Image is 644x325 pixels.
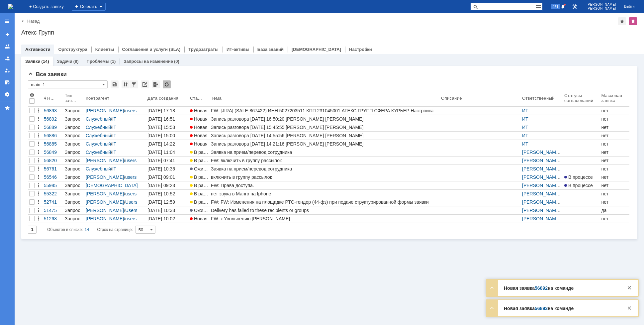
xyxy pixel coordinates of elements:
div: Действия [36,158,41,163]
a: [PERSON_NAME] [86,191,124,196]
a: IT [112,133,116,138]
div: [DATE] 09:01 [147,174,175,180]
a: [DEMOGRAPHIC_DATA][PERSON_NAME] [86,183,138,193]
a: В процессе [563,173,600,181]
span: [PERSON_NAME] [587,7,616,11]
a: 56820 [43,157,63,164]
div: Фильтрация... [130,80,138,88]
a: ИТ-активы [227,47,249,52]
img: logo [8,4,13,9]
a: Служебный [86,125,111,130]
a: [PERSON_NAME] [522,216,561,221]
div: нет [601,116,628,122]
a: users [125,158,137,163]
a: нет [600,148,629,156]
div: 56546 [44,174,62,180]
a: [PERSON_NAME] [522,208,561,213]
a: да [600,206,629,214]
a: ИТ [522,108,528,113]
a: нет [600,132,629,140]
div: / [86,158,145,163]
a: [PERSON_NAME] [86,108,124,113]
a: 56892 [43,115,63,123]
a: 56886 [43,132,63,140]
a: нет [600,115,629,123]
a: [DATE] 15:00 [146,132,189,140]
a: 56889 [43,123,63,131]
a: [DATE] 15:53 [146,123,189,131]
div: Создать [72,3,106,11]
a: Новая [189,123,210,131]
a: В работе [189,173,210,181]
a: Запрос на обслуживание [63,173,84,181]
div: 56761 [44,166,62,171]
span: В работе [190,150,213,155]
a: [PERSON_NAME] [86,174,124,180]
a: [PERSON_NAME] [86,199,124,205]
div: нет [601,125,628,130]
span: Новая [190,141,208,147]
div: включить в группу рассылок [211,174,438,180]
span: 161 [551,4,560,9]
div: нет [601,108,628,113]
div: Статус [190,96,203,101]
a: Запрос на обслуживание [63,181,84,189]
div: Сохранить вид [111,80,119,88]
a: [PERSON_NAME] [522,199,561,205]
a: FW: к Увольнению [PERSON_NAME] [210,215,440,223]
a: нет [600,215,629,223]
span: Ожидает ответа контрагента [190,166,256,171]
a: [DATE] 10:33 [146,206,189,214]
a: 56761 [43,165,63,173]
div: Запрос на обслуживание [65,141,83,147]
div: Действия [36,133,41,138]
a: Ожидает ответа контрагента [189,206,210,214]
span: Настройки [29,92,35,98]
a: users [125,216,137,221]
div: Запрос на обслуживание [65,208,83,213]
th: Массовая заявка [600,91,629,107]
div: нет звука в Манго на Iphone [211,191,438,196]
div: Обновлять список [163,80,171,88]
div: / [522,158,562,163]
div: Запрос на обслуживание [65,216,83,221]
div: / [522,166,562,171]
a: Users [125,199,138,205]
a: users [125,108,137,113]
div: [DATE] 10:52 [147,191,175,196]
a: База знаний [257,47,284,52]
div: [DATE] 11:04 [147,150,175,155]
a: нет [600,173,629,181]
div: Действия [36,125,41,130]
div: Запрос на обслуживание [65,174,83,180]
a: нет [600,181,629,189]
div: FW: включить в группу рассылок [211,158,438,163]
a: FW: [JIRA] (SALE-867422) ИНН 5027203511 КПП 231045001 АТЕКС ГРУПП СФЕРА КУРЬЕР Настройка ЭДО_Буте... [210,107,440,115]
a: В работе [189,148,210,156]
div: Тема [211,96,222,101]
a: нет [600,140,629,148]
a: users [125,174,137,180]
a: ИТ [522,141,528,147]
div: Запрос на обслуживание [65,191,83,196]
th: Статус [189,91,210,107]
a: Запись разговора [DATE] 14:55:56 [PERSON_NAME] [PERSON_NAME] [210,132,440,140]
a: Соглашения и услуги (SLA) [122,47,181,52]
div: / [522,150,562,155]
span: Новая [190,216,208,221]
a: users [125,191,137,196]
div: Запрос на обслуживание [65,166,83,171]
a: нет [600,123,629,131]
div: 51475 [44,208,62,213]
div: Запрос на обслуживание [65,150,83,155]
a: Запись разговора [DATE] 14:21:16 [PERSON_NAME] [PERSON_NAME] [210,140,440,148]
div: Тип заявки [65,93,78,103]
span: В процессе [564,183,593,188]
a: Активности [25,47,50,52]
div: Запись разговора [DATE] 16:50:20 [PERSON_NAME] [PERSON_NAME] [211,116,438,122]
a: IT [112,166,116,171]
a: 56849 [43,148,63,156]
a: Запрос на обслуживание [63,165,84,173]
a: Новая [189,115,210,123]
div: нет [601,174,628,180]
